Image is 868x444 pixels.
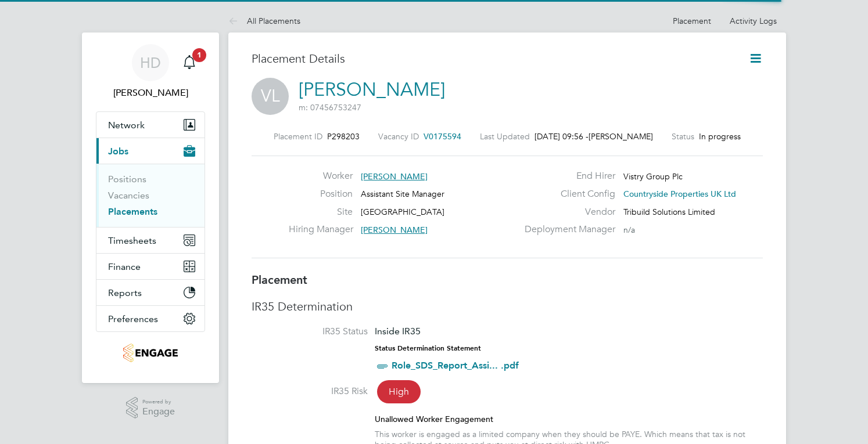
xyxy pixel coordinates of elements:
label: Hiring Manager [289,223,353,236]
span: Powered by [142,397,175,407]
a: Activity Logs [730,16,777,26]
label: Status [672,131,694,142]
label: Deployment Manager [518,223,615,236]
a: Vacancies [108,190,149,201]
a: Powered byEngage [126,397,175,419]
span: Assistant Site Manager [361,189,444,199]
label: Vacancy ID [378,131,419,142]
a: Go to home page [96,344,205,362]
a: Placement [673,16,711,26]
button: Reports [96,280,205,305]
nav: Main navigation [82,33,219,383]
span: Reports [108,287,142,298]
span: Timesheets [108,235,156,246]
span: Finance [108,261,141,272]
label: Site [289,206,353,218]
h3: Placement Details [252,51,731,66]
span: V0175594 [424,131,461,142]
a: All Placements [228,16,300,26]
img: tribuildsolutions-logo-retina.png [123,344,177,362]
b: Placement [252,273,307,287]
span: [PERSON_NAME] [361,225,428,235]
a: Placements [108,206,157,217]
label: Vendor [518,206,615,218]
div: Jobs [96,164,205,227]
span: Vistry Group Plc [623,171,683,182]
button: Finance [96,254,205,279]
span: [PERSON_NAME] [361,171,428,182]
label: IR35 Risk [252,385,368,398]
span: Engage [142,407,175,417]
a: 1 [178,44,201,81]
label: Last Updated [480,131,530,142]
span: Network [108,120,145,131]
span: [DATE] 09:56 - [535,131,589,142]
label: IR35 Status [252,326,368,338]
a: Positions [108,174,146,185]
span: Tribuild Solutions Limited [623,207,715,217]
label: Client Config [518,188,615,200]
span: [GEOGRAPHIC_DATA] [361,207,444,217]
span: [PERSON_NAME] [589,131,653,142]
a: Role_SDS_Report_Assi... .pdf [392,360,519,371]
h3: IR35 Determination [252,299,763,314]
button: Preferences [96,306,205,331]
span: High [377,380,421,403]
strong: Status Determination Statement [375,344,481,352]
span: n/a [623,225,635,235]
label: End Hirer [518,170,615,182]
span: VL [252,78,289,115]
label: Position [289,188,353,200]
span: In progress [699,131,741,142]
span: P298203 [327,131,360,142]
span: Inside IR35 [375,326,421,337]
a: [PERSON_NAME] [299,78,445,101]
span: Countryside Properties UK Ltd [623,189,736,199]
span: Preferences [108,313,158,324]
button: Jobs [96,138,205,164]
label: Worker [289,170,353,182]
span: 1 [192,48,206,62]
a: HD[PERSON_NAME] [96,44,205,100]
button: Timesheets [96,228,205,253]
span: Jobs [108,146,128,157]
span: Holly Dunnage [96,86,205,100]
span: m: 07456753247 [299,102,361,113]
span: HD [140,55,161,70]
button: Network [96,112,205,138]
label: Placement ID [274,131,322,142]
div: Unallowed Worker Engagement [375,414,763,424]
